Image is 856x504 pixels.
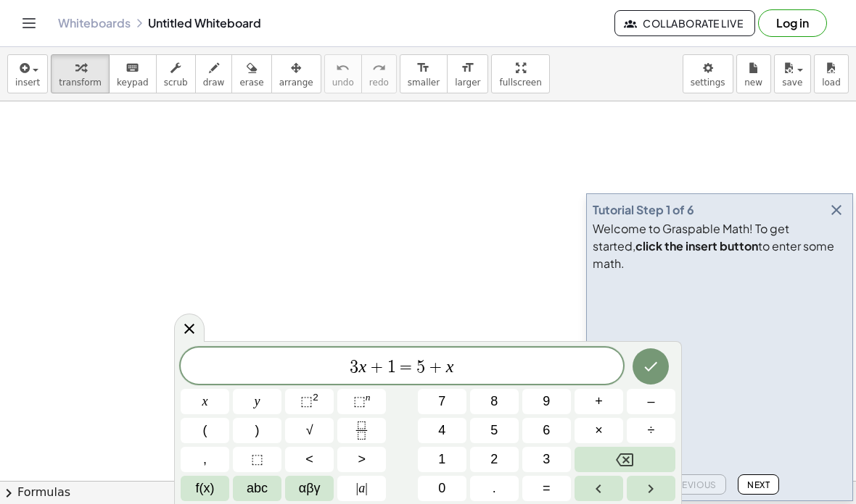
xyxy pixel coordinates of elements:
[251,450,263,469] span: ⬚
[387,358,396,376] span: 1
[627,389,675,414] button: Minus
[522,476,571,501] button: Equals
[683,54,733,93] button: settings
[239,77,263,88] span: erase
[353,394,366,408] span: ⬚
[418,476,466,501] button: 0
[543,450,550,469] span: 3
[595,392,603,411] span: +
[543,421,550,440] span: 6
[814,54,849,93] button: load
[491,54,549,93] button: fullscreen
[233,418,281,443] button: )
[369,77,389,88] span: redo
[522,389,571,414] button: 9
[15,77,40,88] span: insert
[59,77,102,88] span: transform
[648,421,655,440] span: ÷
[543,392,550,411] span: 9
[400,54,448,93] button: format_sizesmaller
[337,447,386,472] button: Greater than
[181,389,229,414] button: x
[425,358,446,376] span: +
[156,54,196,93] button: scrub
[336,59,350,77] i: undo
[490,421,498,440] span: 5
[736,54,771,93] button: new
[490,450,498,469] span: 2
[744,77,762,88] span: new
[203,77,225,88] span: draw
[181,418,229,443] button: (
[117,77,149,88] span: keypad
[181,476,229,501] button: Functions
[438,450,445,469] span: 1
[593,201,694,219] div: Tutorial Step 1 of 6
[366,358,387,376] span: +
[279,77,313,88] span: arrange
[647,392,654,411] span: –
[627,476,675,501] button: Right arrow
[470,418,519,443] button: 5
[408,77,440,88] span: smaller
[593,220,847,272] div: Welcome to Graspable Math! To get started, to enter some math.
[499,77,541,88] span: fullscreen
[372,59,386,77] i: redo
[350,358,358,376] span: 3
[738,474,779,495] button: Next
[446,357,454,376] var: x
[233,476,281,501] button: Alphabet
[455,77,480,88] span: larger
[58,16,131,30] a: Whiteboards
[416,59,430,77] i: format_size
[627,418,675,443] button: Divide
[109,54,157,93] button: keyboardkeypad
[627,17,743,30] span: Collaborate Live
[255,421,260,440] span: )
[396,358,417,376] span: =
[181,447,229,472] button: ,
[438,392,445,411] span: 7
[299,479,321,498] span: αβγ
[202,392,208,411] span: x
[418,389,466,414] button: 7
[125,59,139,77] i: keyboard
[196,479,215,498] span: f(x)
[285,418,334,443] button: Square root
[17,12,41,35] button: Toggle navigation
[337,418,386,443] button: Fraction
[231,54,271,93] button: erase
[438,421,445,440] span: 4
[366,392,371,403] sup: n
[285,447,334,472] button: Less than
[361,54,397,93] button: redoredo
[285,389,334,414] button: Squared
[7,54,48,93] button: insert
[337,476,386,501] button: Absolute value
[575,447,675,472] button: Backspace
[575,418,623,443] button: Times
[575,389,623,414] button: Plus
[418,418,466,443] button: 4
[300,394,313,408] span: ⬚
[822,77,841,88] span: load
[470,389,519,414] button: 8
[691,77,725,88] span: settings
[255,392,260,411] span: y
[203,421,207,440] span: (
[418,447,466,472] button: 1
[543,479,551,498] span: =
[774,54,811,93] button: save
[164,77,188,88] span: scrub
[758,9,827,37] button: Log in
[285,476,334,501] button: Greek alphabet
[358,357,366,376] var: x
[195,54,233,93] button: draw
[358,450,366,469] span: >
[324,54,362,93] button: undoundo
[305,450,313,469] span: <
[614,10,755,36] button: Collaborate Live
[438,479,445,498] span: 0
[493,479,496,498] span: .
[522,447,571,472] button: 3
